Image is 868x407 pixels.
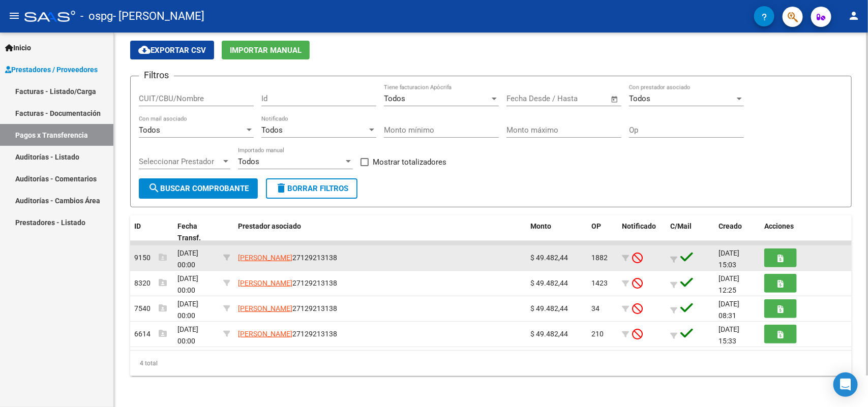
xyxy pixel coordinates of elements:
span: Todos [629,94,650,103]
span: [DATE] 00:00 [177,300,198,320]
span: $ 49.482,44 [530,304,568,312]
span: ID [134,222,141,230]
mat-icon: person [848,10,860,22]
input: Fecha fin [557,94,606,103]
span: 27129213138 [238,279,337,287]
span: [PERSON_NAME] [238,279,292,287]
span: Creado [719,222,742,230]
span: 27129213138 [238,304,337,312]
span: - [PERSON_NAME] [113,5,204,27]
span: [PERSON_NAME] [238,254,292,262]
mat-icon: delete [275,182,287,194]
span: Buscar Comprobante [148,184,249,193]
span: Fecha Transf. [177,222,201,242]
span: Mostrar totalizadores [373,156,446,168]
span: Acciones [764,222,794,230]
span: Prestadores / Proveedores [5,64,98,75]
datatable-header-cell: Creado [714,215,760,249]
span: 9150 [134,254,167,262]
datatable-header-cell: C/Mail [666,215,714,249]
h3: Filtros [139,68,174,82]
button: Open calendar [609,93,621,105]
button: Borrar Filtros [266,178,357,199]
span: 34 [591,304,600,312]
span: OP [591,222,601,230]
span: Todos [384,94,405,103]
span: 1423 [591,279,608,287]
button: Importar Manual [222,41,310,59]
span: [DATE] 15:03 [719,249,739,269]
span: Notificado [622,222,656,230]
input: Fecha inicio [506,94,548,103]
span: 8320 [134,279,167,287]
span: $ 49.482,44 [530,254,568,262]
div: Open Intercom Messenger [833,372,858,397]
span: Seleccionar Prestador [139,157,221,166]
span: C/Mail [670,222,692,230]
span: 6614 [134,330,167,338]
span: Todos [139,126,160,135]
span: 7540 [134,304,167,312]
span: [DATE] 00:00 [177,274,198,294]
span: 210 [591,330,604,338]
datatable-header-cell: ID [130,215,173,249]
span: Todos [261,126,283,135]
span: $ 49.482,44 [530,279,568,287]
div: 4 total [130,351,852,376]
span: $ 49.482,44 [530,330,568,338]
span: [DATE] 00:00 [177,325,198,345]
span: - ospg [80,5,113,27]
span: 27129213138 [238,330,337,338]
button: Buscar Comprobante [139,178,258,199]
span: [PERSON_NAME] [238,330,292,338]
button: Exportar CSV [130,41,214,59]
span: Exportar CSV [138,46,206,55]
span: 1882 [591,254,608,262]
datatable-header-cell: OP [587,215,618,249]
mat-icon: search [148,182,160,194]
span: [DATE] 00:00 [177,249,198,269]
span: Monto [530,222,551,230]
span: Inicio [5,42,31,53]
span: [DATE] 15:33 [719,325,739,345]
span: Borrar Filtros [275,184,348,193]
span: [PERSON_NAME] [238,304,292,312]
mat-icon: menu [8,10,20,22]
mat-icon: cloud_download [138,44,151,56]
span: Todos [238,157,259,166]
span: [DATE] 12:25 [719,274,739,294]
span: Prestador asociado [238,222,301,230]
datatable-header-cell: Acciones [760,215,852,249]
span: Importar Manual [230,46,302,55]
span: 27129213138 [238,254,337,262]
datatable-header-cell: Notificado [618,215,666,249]
datatable-header-cell: Prestador asociado [234,215,526,249]
datatable-header-cell: Fecha Transf. [173,215,219,249]
datatable-header-cell: Monto [526,215,587,249]
span: [DATE] 08:31 [719,300,739,320]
